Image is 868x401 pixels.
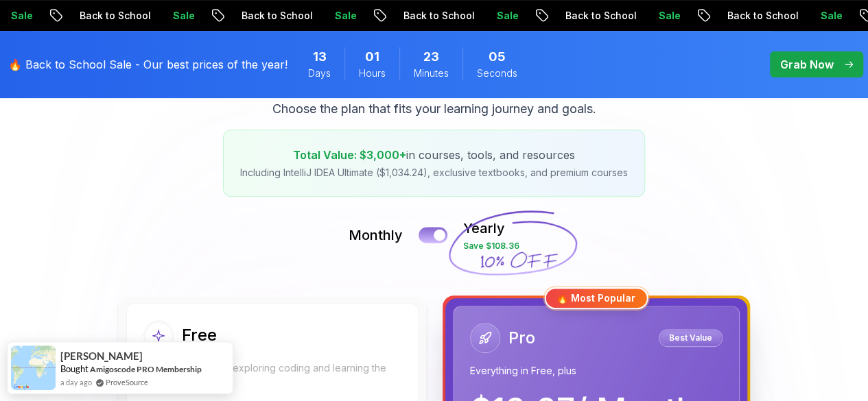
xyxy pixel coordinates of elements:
p: Sale [644,9,688,23]
p: Back to School [713,9,806,23]
span: a day ago [60,376,92,388]
p: Back to School [65,9,159,23]
p: Back to School [551,9,644,23]
p: Monthly [349,226,403,245]
span: Minutes [414,66,449,80]
span: 5 Seconds [489,47,506,66]
p: 🔥 Back to School Sale - Our best prices of the year! [8,56,288,73]
p: Ideal for beginners exploring coding and learning the basics for free. [143,361,401,389]
span: Hours [359,66,386,80]
span: 1 Hours [365,47,379,66]
p: Sale [806,9,850,23]
a: Amigoscode PRO Membership [90,364,202,374]
p: Sale [159,9,202,23]
span: Seconds [477,66,517,80]
p: Everything in Free, plus [470,364,723,378]
span: Bought [60,363,89,374]
span: [PERSON_NAME] [60,350,143,362]
span: Total Value: $3,000+ [293,148,406,162]
p: in courses, tools, and resources [240,147,628,163]
p: Choose the plan that fits your learning journey and goals. [272,99,596,119]
span: 23 Minutes [423,47,439,66]
p: Including IntelliJ IDEA Ultimate ($1,034.24), exclusive textbooks, and premium courses [240,166,628,180]
p: Back to School [227,9,320,23]
h2: Pro [508,327,535,349]
img: provesource social proof notification image [11,345,56,390]
p: Best Value [661,331,720,345]
p: Sale [482,9,526,23]
p: Grab Now [780,56,834,73]
a: ProveSource [106,376,148,388]
p: Sale [320,9,364,23]
span: Days [308,66,331,80]
h2: Free [182,324,217,346]
span: 13 Days [313,47,327,66]
p: Back to School [389,9,482,23]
